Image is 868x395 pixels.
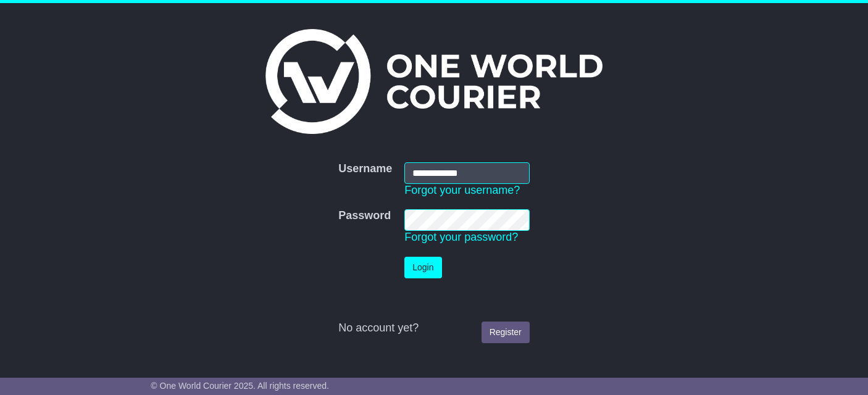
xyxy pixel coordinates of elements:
[151,381,329,391] span: © One World Courier 2025. All rights reserved.
[404,257,441,278] button: Login
[338,209,391,223] label: Password
[338,162,392,176] label: Username
[482,322,530,343] a: Register
[404,184,520,196] a: Forgot your username?
[338,322,530,335] div: No account yet?
[404,231,518,243] a: Forgot your password?
[265,29,603,134] img: One World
